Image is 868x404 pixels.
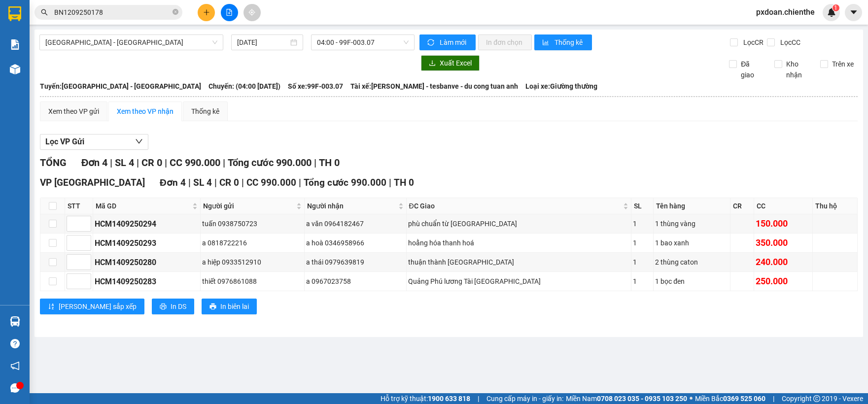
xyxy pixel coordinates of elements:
span: printer [160,303,167,311]
span: | [389,177,391,188]
span: Xuất Excel [440,58,472,68]
div: 1 thùng vàng [655,218,729,229]
span: | [188,177,191,188]
b: Tuyến: [GEOGRAPHIC_DATA] - [GEOGRAPHIC_DATA] [40,82,201,90]
span: CR 0 [219,177,239,188]
div: a 0967023758 [306,276,405,287]
span: | [165,157,167,168]
div: HCM1409250293 [95,237,199,249]
div: phù chuẩn từ [GEOGRAPHIC_DATA] [408,218,630,229]
span: SL 4 [193,177,212,188]
div: 350.000 [756,236,811,250]
span: ⚪️ [690,397,693,401]
span: ĐC Giao [409,201,622,211]
div: 2 thùng caton [655,257,729,268]
span: In biên lai [220,301,249,312]
img: warehouse-icon [10,64,20,74]
img: solution-icon [10,39,20,50]
strong: 0708 023 035 - 0935 103 250 [597,395,687,403]
span: TỔNG [40,157,67,168]
div: 1 bọc đen [655,276,729,287]
span: Làm mới [440,37,468,48]
span: Đơn 4 [81,157,107,168]
span: Đơn 4 [160,177,186,188]
span: Lọc CR [739,37,765,48]
span: TH 0 [319,157,340,168]
span: In DS [171,301,186,312]
span: question-circle [10,339,20,348]
span: | [773,393,774,404]
span: search [41,9,48,16]
img: icon-new-feature [827,8,836,17]
span: Thống kê [555,37,584,48]
span: Lọc CC [776,37,802,48]
strong: 1900 633 818 [428,395,470,403]
span: close-circle [173,8,178,17]
span: download [429,60,436,67]
strong: 0369 525 060 [723,395,765,403]
span: Trên xe [828,59,858,69]
div: Xem theo VP gửi [48,106,99,117]
div: a hiệp 0933512910 [202,257,302,268]
th: Tên hàng [654,198,730,214]
span: Cung cấp máy in - giấy in: [486,393,563,404]
input: Tìm tên, số ĐT hoặc mã đơn [54,7,171,18]
div: thiết 0976861088 [202,276,302,287]
th: CC [754,198,813,214]
button: In đơn chọn [478,34,532,50]
span: close-circle [173,9,178,15]
div: a thái 0979639819 [306,257,405,268]
span: 04:00 - 99F-003.07 [317,35,409,50]
button: plus [198,4,215,21]
div: thuận thành [GEOGRAPHIC_DATA] [408,257,630,268]
td: HCM1409250294 [93,214,201,234]
button: printerIn biên lai [202,299,257,314]
span: CC 990.000 [170,157,220,168]
span: Hỗ trợ kỹ thuật: [381,393,470,404]
span: message [10,383,20,393]
td: HCM1409250283 [93,272,201,291]
div: HCM1409250294 [95,218,199,230]
div: hoằng hóa thanh hoá [408,237,630,248]
span: file-add [226,9,233,16]
span: Số xe: 99F-003.07 [288,81,343,92]
span: VP [GEOGRAPHIC_DATA] [40,177,145,188]
th: STT [65,198,93,214]
span: Loại xe: Giường thường [525,81,597,92]
button: syncLàm mới [419,34,476,50]
div: Xem theo VP nhận [117,106,174,117]
span: Tổng cước 990.000 [304,177,386,188]
div: 1 [633,237,652,248]
span: Miền Nam [566,393,687,404]
input: 15/09/2025 [237,37,288,48]
span: [PERSON_NAME] sắp xếp [59,301,137,312]
div: Thống kê [191,106,219,117]
span: printer [209,303,216,311]
span: copyright [813,395,820,402]
span: pxdoan.chienthe [748,6,823,18]
span: sort-ascending [48,303,55,311]
span: Chuyến: (04:00 [DATE]) [208,81,280,92]
div: 1 [633,276,652,287]
span: SL 4 [115,157,134,168]
div: HCM1409250280 [95,256,199,269]
span: | [110,157,112,168]
span: aim [248,9,255,16]
button: caret-down [845,4,862,21]
img: logo-vxr [8,6,21,21]
span: Lọc VP Gửi [45,135,84,148]
button: sort-ascending[PERSON_NAME] sắp xếp [40,299,144,314]
span: Đã giao [737,59,767,80]
td: HCM1409250280 [93,253,201,272]
div: 1 [633,257,652,268]
div: 150.000 [756,217,811,231]
div: a 0818722216 [202,237,302,248]
span: bar-chart [542,39,551,47]
div: 1 [633,218,652,229]
div: a hoà 0346958966 [306,237,405,248]
div: a văn 0964182467 [306,218,405,229]
span: | [314,157,316,168]
button: printerIn DS [152,299,194,314]
th: CR [730,198,754,214]
span: plus [203,9,210,16]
